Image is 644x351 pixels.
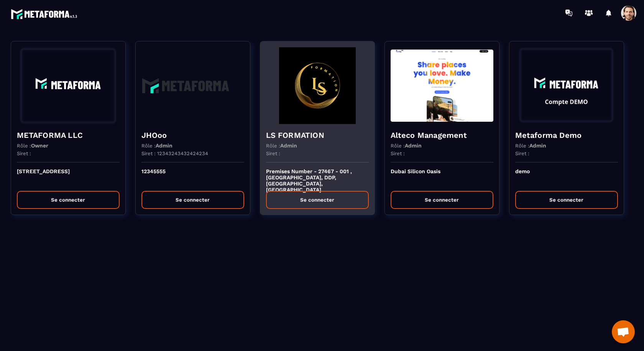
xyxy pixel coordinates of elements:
button: Se connecter [266,191,369,209]
img: funnel-background [266,47,369,124]
span: Owner [31,142,48,149]
p: Rôle : [391,142,422,149]
p: 12345555 [141,168,244,185]
h4: LS FORMATION [266,130,369,141]
p: Siret : [266,151,280,156]
p: [STREET_ADDRESS] [17,168,120,185]
img: funnel-background [141,47,244,124]
div: Ouvrir le chat [612,320,635,343]
button: Se connecter [391,191,493,209]
p: Rôle : [141,142,172,149]
p: Siret : [17,151,31,156]
button: Se connecter [17,191,120,209]
p: Rôle : [17,142,48,149]
h4: METAFORMA LLC [17,130,120,141]
h4: Metaforma Demo [515,130,618,141]
p: demo [515,168,618,185]
p: Siret : [391,151,405,156]
button: Se connecter [141,191,244,209]
span: Admin [529,142,546,149]
p: Rôle : [515,142,546,149]
h4: JHOoo [141,130,244,141]
img: funnel-background [17,47,120,124]
button: Se connecter [515,191,618,209]
h4: Alteco Management [391,130,493,141]
img: logo [11,7,80,21]
img: funnel-background [515,47,618,124]
p: Siret : 12343243432424234 [141,151,208,156]
span: Admin [156,142,172,149]
span: Admin [280,142,297,149]
p: Dubai Silicon Oasis [391,168,493,185]
p: Rôle : [266,142,297,149]
span: Admin [405,142,422,149]
p: Siret : [515,151,529,156]
p: Premises Number - 27467 - 001 , [GEOGRAPHIC_DATA], DDP, [GEOGRAPHIC_DATA], [GEOGRAPHIC_DATA] [266,168,369,185]
img: funnel-background [391,47,493,124]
